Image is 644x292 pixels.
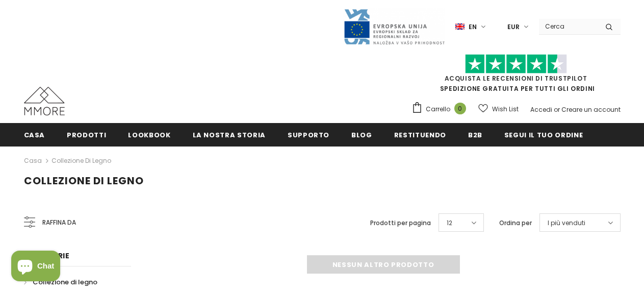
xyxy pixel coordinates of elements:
span: Collezione di legno [24,174,144,188]
span: Segui il tuo ordine [504,130,583,140]
span: Wish List [492,104,519,114]
a: Casa [24,155,42,167]
a: Casa [24,123,45,146]
span: 12 [447,218,452,228]
span: Lookbook [128,130,170,140]
a: La nostra storia [193,123,266,146]
span: I più venduti [548,218,585,228]
span: Restituendo [394,130,446,140]
span: Casa [24,130,45,140]
span: La nostra storia [193,130,266,140]
inbox-online-store-chat: Shopify online store chat [8,251,63,284]
img: i-lang-1.png [455,22,465,31]
span: or [554,105,560,114]
a: Restituendo [394,123,446,146]
span: Prodotti [67,130,106,140]
a: Blog [351,123,372,146]
input: Search Site [539,19,598,34]
a: supporto [288,123,329,146]
span: Collezione di legno [33,277,97,287]
a: Carrello 0 [411,102,471,117]
a: Creare un account [561,105,621,114]
label: Ordina per [499,218,532,228]
img: Casi MMORE [24,87,65,115]
img: Fidati di Pilot Stars [465,54,567,74]
a: Prodotti [67,123,106,146]
a: Collezione di legno [51,156,111,165]
img: Javni Razpis [343,8,445,45]
a: Lookbook [128,123,170,146]
span: Raffina da [42,217,76,228]
a: B2B [468,123,482,146]
span: en [469,22,477,32]
a: Javni Razpis [343,22,445,31]
span: Blog [351,130,372,140]
a: Wish List [478,100,519,118]
span: supporto [288,130,329,140]
a: Accedi [530,105,552,114]
label: Prodotti per pagina [370,218,431,228]
a: Acquista le recensioni di TrustPilot [445,74,587,83]
span: Carrello [426,104,450,114]
span: 0 [454,103,466,114]
a: Segui il tuo ordine [504,123,583,146]
span: SPEDIZIONE GRATUITA PER TUTTI GLI ORDINI [411,59,621,93]
span: B2B [468,130,482,140]
span: EUR [507,22,520,32]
